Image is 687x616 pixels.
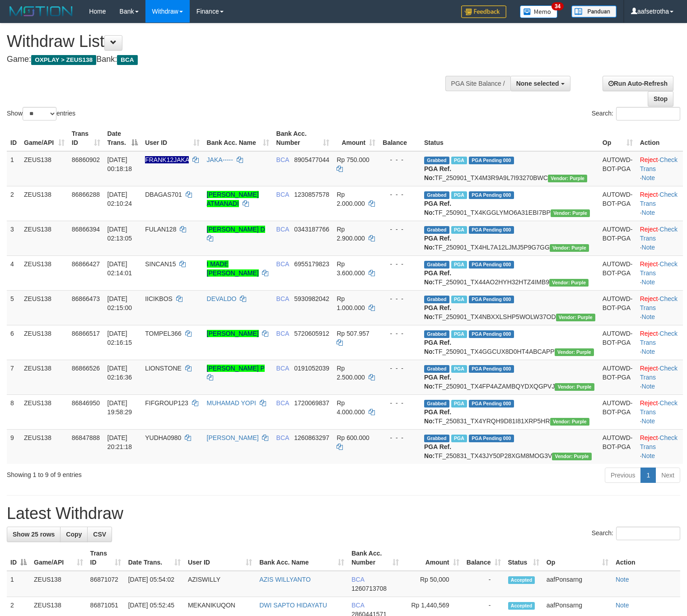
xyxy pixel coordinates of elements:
img: panduan.png [571,5,617,18]
td: TF_250901_TX4FP4AZAMBQYDXQGPVJ [421,360,599,394]
td: ZEUS138 [30,571,87,597]
span: PGA Pending [469,435,514,442]
a: Previous [605,468,641,483]
span: SINCAN15 [145,260,176,268]
a: Reject [640,365,658,372]
td: ZEUS138 [20,221,68,255]
td: ZEUS138 [20,394,68,429]
label: Search: [592,527,680,540]
a: Note [642,313,655,320]
td: ZEUS138 [20,255,68,290]
span: Marked by aafnoeunsreypich [451,435,467,442]
span: Marked by aafpengsreynich [451,261,467,269]
span: BCA [276,260,289,268]
span: PGA Pending [469,157,514,164]
a: MUHAMAD YOPI [207,399,256,407]
td: AUTOWD-BOT-PGA [599,255,636,290]
b: PGA Ref. No: [424,269,451,286]
span: Rp 600.000 [336,434,369,441]
td: AUTOWD-BOT-PGA [599,186,636,221]
b: PGA Ref. No: [424,304,451,320]
span: Grabbed [424,365,449,373]
span: BCA [276,365,289,372]
img: MOTION_logo.png [7,5,75,18]
td: AUTOWD-BOT-PGA [599,221,636,255]
span: Copy 1720069837 to clipboard [294,399,329,407]
span: [DATE] 02:14:01 [107,260,132,277]
a: Note [642,174,655,181]
a: Note [642,383,655,390]
td: TF_250901_TX4GGCUX8D0HT4ABCAPP [421,325,599,360]
a: Note [642,452,655,459]
a: Reject [640,260,658,268]
label: Show entries [7,107,75,120]
th: Amount: activate to sort column ascending [333,125,379,151]
a: [PERSON_NAME] P [207,365,265,372]
td: AUTOWD-BOT-PGA [599,151,636,186]
td: AUTOWD-BOT-PGA [599,360,636,394]
a: CSV [87,527,112,542]
a: Note [642,209,655,216]
span: 86866517 [72,330,100,337]
span: PGA Pending [469,296,514,303]
span: 86866288 [72,191,100,198]
span: LIONSTONE [145,365,182,372]
a: Note [642,244,655,251]
a: AZIS WILLYANTO [259,576,311,583]
th: ID: activate to sort column descending [7,545,30,571]
span: Show 25 rows [13,531,55,538]
span: 86866427 [72,260,100,268]
span: Copy 8905477044 to clipboard [294,156,329,163]
span: IICIKBOS [145,295,173,302]
span: BCA [351,576,364,583]
a: Reject [640,226,658,233]
span: BCA [276,399,289,407]
td: TF_250901_TX4M3R9A9L7I93270BWC [421,151,599,186]
th: Amount: activate to sort column ascending [402,545,463,571]
td: · · [636,429,683,464]
span: 86847888 [72,434,100,441]
span: Vendor URL: https://trx4.1velocity.biz [548,175,587,182]
span: Nama rekening ada tanda titik/strip, harap diedit [145,156,189,163]
span: FIFGROUP123 [145,399,188,407]
a: Check Trans [640,295,678,311]
a: 1 [640,468,656,483]
span: BCA [276,330,289,337]
td: ZEUS138 [20,325,68,360]
a: Show 25 rows [7,527,61,542]
div: - - - [383,259,417,269]
img: Button%20Memo.svg [520,5,558,18]
a: Check Trans [640,260,678,277]
td: 3 [7,221,20,255]
a: Check Trans [640,434,678,450]
th: Game/API: activate to sort column ascending [20,125,68,151]
span: BCA [276,191,289,198]
a: Check Trans [640,399,678,416]
td: · · [636,360,683,394]
th: Action [612,545,680,571]
span: Copy [66,531,82,538]
div: PGA Site Balance / [445,76,510,91]
a: Note [642,278,655,286]
th: User ID: activate to sort column ascending [141,125,203,151]
td: TF_250901_TX4HL7A12LJMJ5P9G7GG [421,221,599,255]
span: 34 [551,2,564,10]
b: PGA Ref. No: [424,165,451,181]
th: ID [7,125,20,151]
span: PGA Pending [469,191,514,199]
span: [DATE] 19:58:29 [107,399,132,416]
span: Grabbed [424,226,449,234]
span: BCA [276,226,289,233]
td: ZEUS138 [20,186,68,221]
th: Trans ID: activate to sort column ascending [87,545,125,571]
th: Bank Acc. Number: activate to sort column ascending [348,545,402,571]
span: Marked by aafnoeunsreypich [451,400,467,408]
td: AUTOWD-BOT-PGA [599,325,636,360]
span: 86866394 [72,226,100,233]
a: [PERSON_NAME] [207,434,259,441]
span: Grabbed [424,435,449,442]
td: · · [636,325,683,360]
th: Op: activate to sort column ascending [543,545,612,571]
th: Bank Acc. Number: activate to sort column ascending [273,125,333,151]
span: PGA Pending [469,365,514,373]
